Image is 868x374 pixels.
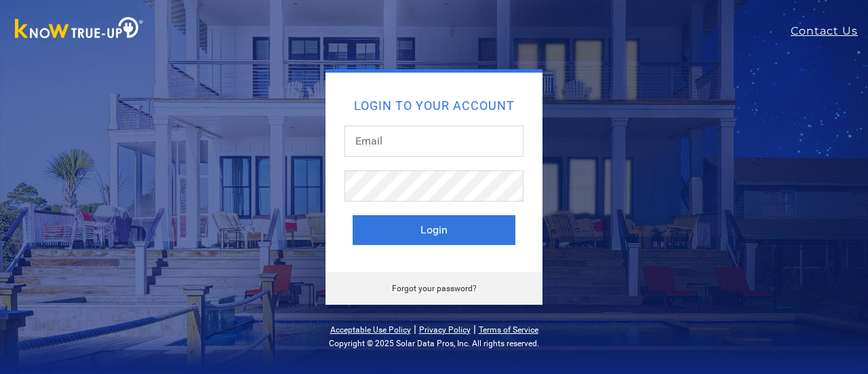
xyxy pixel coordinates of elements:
[414,322,416,335] span: |
[479,325,538,335] a: Terms of Service
[473,322,476,335] span: |
[344,126,524,157] input: Email
[392,284,477,293] a: Forgot your password?
[419,325,471,335] a: Privacy Policy
[353,215,515,245] button: Login
[791,23,868,39] a: Contact Us
[353,100,515,112] h2: Login to your account
[8,14,151,45] img: Know True-Up
[330,325,411,335] a: Acceptable Use Policy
